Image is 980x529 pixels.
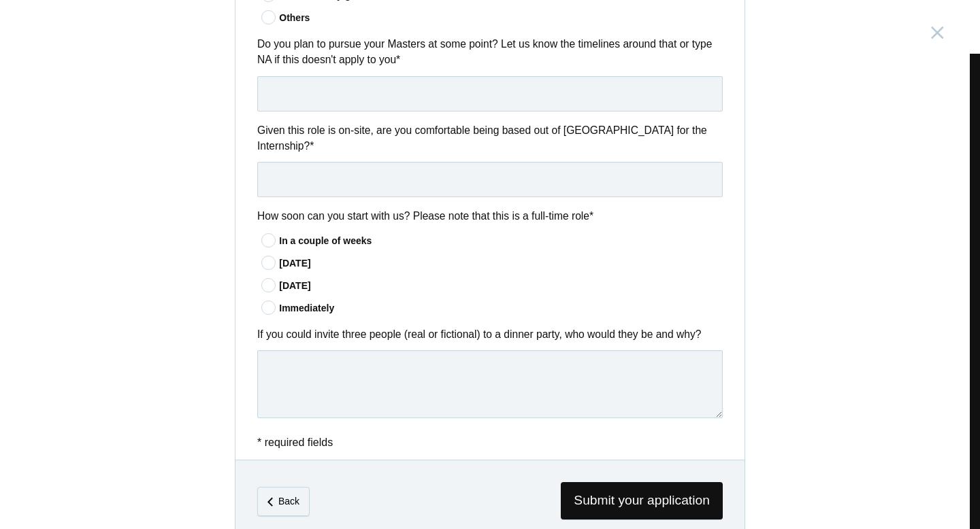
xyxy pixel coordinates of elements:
[279,234,723,248] div: In a couple of weeks
[257,326,723,342] label: If you could invite three people (real or fictional) to a dinner party, who would they be and why?
[278,496,299,507] em: Back
[561,482,723,519] span: Submit your application
[257,208,723,224] label: How soon can you start with us? Please note that this is a full-time role
[279,11,723,25] div: Others
[279,256,723,271] div: [DATE]
[257,122,723,154] label: Given this role is on-site, are you comfortable being based out of [GEOGRAPHIC_DATA] for the Inte...
[279,301,723,315] div: Immediately
[257,437,333,448] span: * required fields
[257,36,723,68] label: Do you plan to pursue your Masters at some point? Let us know the timelines around that or type N...
[279,279,723,293] div: [DATE]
